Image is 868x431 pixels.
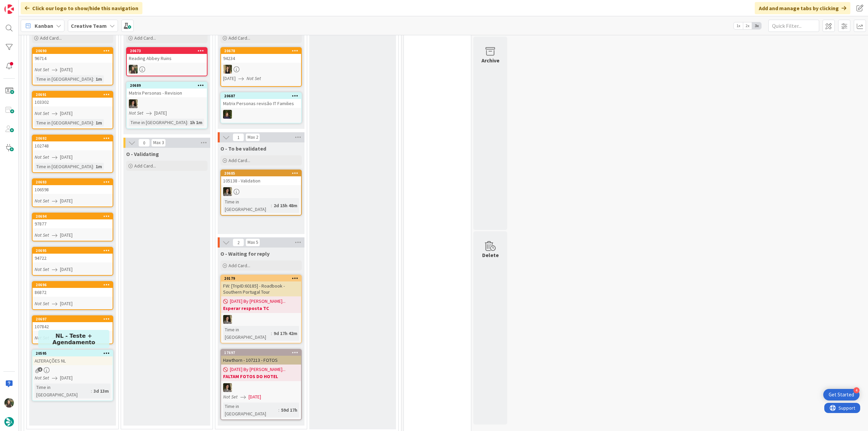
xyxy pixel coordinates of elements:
[220,275,302,344] a: 20179FW: [TripID:60185] - Roadbook - Southern Portugal Tour[DATE] By [PERSON_NAME]...Esperar resp...
[223,326,271,341] div: Time in [GEOGRAPHIC_DATA]
[33,48,113,54] div: 20690
[33,48,113,63] div: 2069096714
[248,136,258,139] div: Max 2
[91,387,92,395] span: :
[233,133,244,141] span: 1
[130,83,207,88] div: 20689
[221,275,301,281] div: 20179
[36,48,113,53] div: 20690
[221,176,301,185] div: 105138 - Validation
[221,350,301,365] div: 17697Hawthorn - 107213 - FOTOS
[223,383,232,392] img: MS
[230,366,285,373] span: [DATE] By [PERSON_NAME]...
[220,250,270,257] span: O - Waiting for reply
[224,276,301,281] div: 20179
[92,387,111,395] div: 3d 13m
[223,75,236,82] span: [DATE]
[33,248,113,254] div: 20695
[32,213,113,241] a: 2069497877Not Set[DATE]
[32,178,113,207] a: 20693106598Not Set[DATE]
[829,391,854,398] div: Get Started
[127,48,207,63] div: 20673Reading Abbey Ruins
[734,22,743,29] span: 1x
[220,145,266,152] span: O - To be validated
[220,170,302,216] a: 20685105138 - ValidationMSTime in [GEOGRAPHIC_DATA]:2d 15h 48m
[60,266,73,273] span: [DATE]
[93,163,94,170] span: :
[221,383,301,392] div: MS
[33,282,113,297] div: 2069686872
[33,316,113,322] div: 20697
[127,82,207,89] div: 20689
[33,248,113,262] div: 2069594722
[127,82,207,97] div: 20689Matrix Personas - Revision
[36,248,113,253] div: 20695
[279,406,299,414] div: 59d 17h
[224,48,301,53] div: 20678
[271,330,272,337] span: :
[60,110,73,117] span: [DATE]
[33,98,113,106] div: 103302
[220,349,302,420] a: 17697Hawthorn - 107213 - FOTOS[DATE] By [PERSON_NAME]...FALTAM FOTOS DO HOTELMSNot Set[DATE]Time ...
[130,48,207,53] div: 20673
[246,75,261,81] i: Not Set
[153,141,164,144] div: Max 3
[33,179,113,185] div: 20693
[127,48,207,54] div: 20673
[481,56,499,64] div: Archive
[40,35,62,41] span: Add Card...
[743,22,752,29] span: 2x
[33,185,113,194] div: 106598
[221,99,301,108] div: Matrix Personas revisão IT Families
[221,170,301,185] div: 20685105138 - Validation
[36,92,113,97] div: 20691
[229,157,250,163] span: Add Card...
[33,54,113,63] div: 96714
[33,92,113,98] div: 20691
[21,2,142,14] div: Click our logo to show/hide this navigation
[224,94,301,98] div: 20687
[221,356,301,365] div: Hawthorn - 107213 - FOTOS
[223,373,299,380] b: FALTAM FOTOS DO HOTEL
[4,417,14,427] img: avatar
[221,48,301,54] div: 20678
[126,82,208,129] a: 20689Matrix Personas - RevisionMSNot Set[DATE]Time in [GEOGRAPHIC_DATA]:1h 1m
[126,151,159,157] span: O - Validating
[482,251,499,259] div: Delete
[33,213,113,228] div: 2069497877
[35,384,91,398] div: Time in [GEOGRAPHIC_DATA]
[35,66,49,73] i: Not Set
[36,180,113,184] div: 20693
[94,119,104,126] div: 1m
[129,65,138,74] img: IG
[35,335,49,341] i: Not Set
[60,232,73,239] span: [DATE]
[134,35,156,41] span: Add Card...
[224,350,301,355] div: 17697
[35,119,93,126] div: Time in [GEOGRAPHIC_DATA]
[35,266,49,272] i: Not Set
[36,136,113,141] div: 20692
[221,93,301,99] div: 20687
[36,214,113,219] div: 20694
[223,403,278,417] div: Time in [GEOGRAPHIC_DATA]
[187,119,188,126] span: :
[127,89,207,97] div: Matrix Personas - Revision
[60,154,73,161] span: [DATE]
[33,254,113,262] div: 94722
[272,202,299,209] div: 2d 15h 48m
[33,282,113,288] div: 20696
[223,198,271,213] div: Time in [GEOGRAPHIC_DATA]
[35,75,93,83] div: Time in [GEOGRAPHIC_DATA]
[33,219,113,228] div: 97877
[33,350,113,356] div: 20595
[127,99,207,108] div: MS
[36,282,113,287] div: 20696
[221,187,301,196] div: MS
[129,119,187,126] div: Time in [GEOGRAPHIC_DATA]
[224,171,301,176] div: 20685
[36,317,113,321] div: 20697
[33,179,113,194] div: 20693106598
[129,99,138,108] img: MS
[229,262,250,269] span: Add Card...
